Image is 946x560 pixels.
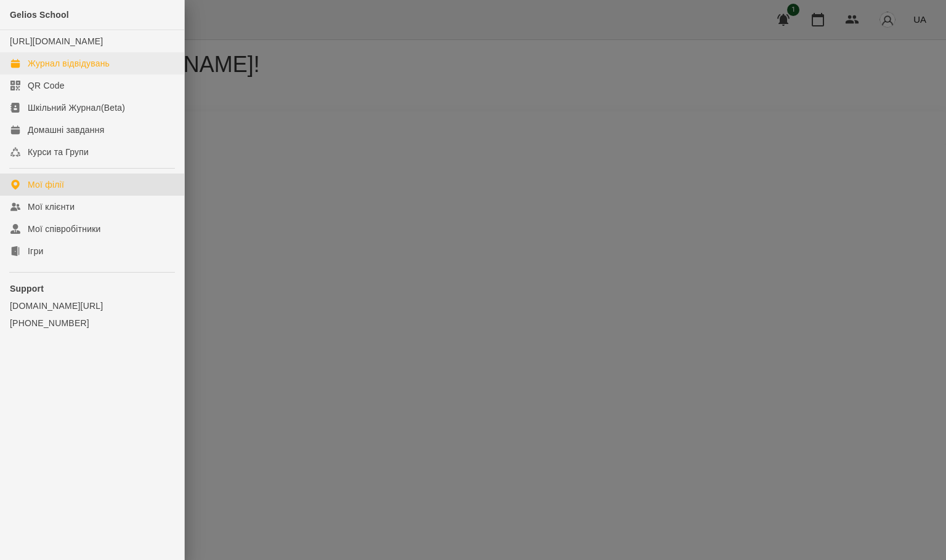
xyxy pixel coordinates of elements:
div: Журнал відвідувань [28,57,110,70]
div: Шкільний Журнал(Beta) [28,102,125,114]
span: Gelios School [10,10,69,20]
div: Мої клієнти [28,201,75,213]
a: [URL][DOMAIN_NAME] [10,36,103,46]
div: Домашні завдання [28,124,104,136]
div: Курси та Групи [28,146,89,158]
div: QR Code [28,79,65,92]
div: Мої співробітники [28,223,101,235]
div: Мої філії [28,178,64,191]
div: Ігри [28,245,43,257]
a: [PHONE_NUMBER] [10,317,174,329]
p: Support [10,282,174,295]
a: [DOMAIN_NAME][URL] [10,300,174,312]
